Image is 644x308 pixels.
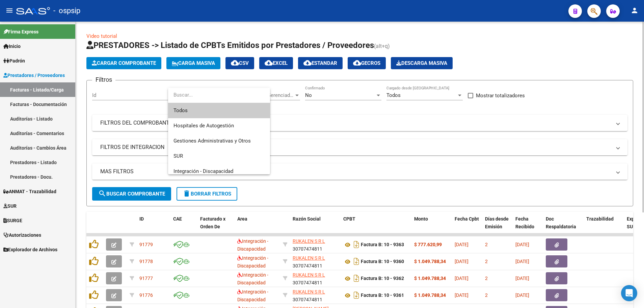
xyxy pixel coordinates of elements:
[168,87,270,103] input: dropdown search
[173,168,233,174] span: Integración - Discapacidad
[173,123,234,129] span: Hospitales de Autogestión
[173,153,183,159] span: SUR
[173,103,265,118] span: Todos
[621,285,637,301] div: Open Intercom Messenger
[173,138,251,144] span: Gestiones Administrativas y Otros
